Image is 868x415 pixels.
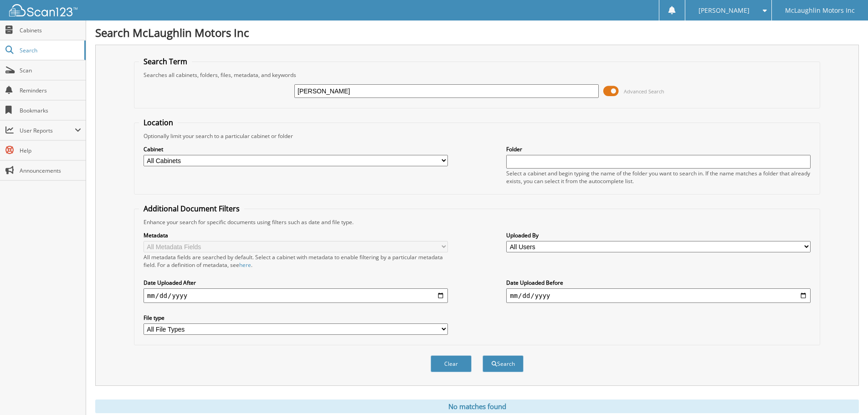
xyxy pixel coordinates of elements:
[20,26,81,34] span: Cabinets
[699,8,750,13] span: [PERSON_NAME]
[144,314,448,322] label: File type
[431,355,472,372] button: Clear
[20,107,81,114] span: Bookmarks
[139,218,815,226] div: Enhance your search for specific documents using filters such as date and file type.
[144,279,448,287] label: Date Uploaded After
[139,56,192,67] legend: Search Term
[20,127,75,134] span: User Reports
[483,355,524,372] button: Search
[144,145,448,153] label: Cabinet
[506,145,811,153] label: Folder
[506,279,811,287] label: Date Uploaded Before
[139,71,815,79] div: Searches all cabinets, folders, files, metadata, and keywords
[144,253,448,269] div: All metadata fields are searched by default. Select a cabinet with metadata to enable filtering b...
[624,88,664,95] span: Advanced Search
[506,169,811,185] div: Select a cabinet and begin typing the name of the folder you want to search in. If the name match...
[144,288,448,303] input: start
[822,371,868,415] iframe: Chat Widget
[9,4,77,16] img: scan123-logo-white.svg
[785,8,855,13] span: McLaughlin Motors Inc
[20,167,81,174] span: Announcements
[95,400,859,413] div: No matches found
[139,118,178,128] legend: Location
[20,87,81,94] span: Reminders
[20,46,80,54] span: Search
[239,261,251,269] a: here
[506,288,811,303] input: end
[20,147,81,154] span: Help
[144,231,448,239] label: Metadata
[139,204,244,214] legend: Additional Document Filters
[139,132,815,140] div: Optionally limit your search to a particular cabinet or folder
[95,25,859,40] h1: Search McLaughlin Motors Inc
[506,231,811,239] label: Uploaded By
[20,67,81,74] span: Scan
